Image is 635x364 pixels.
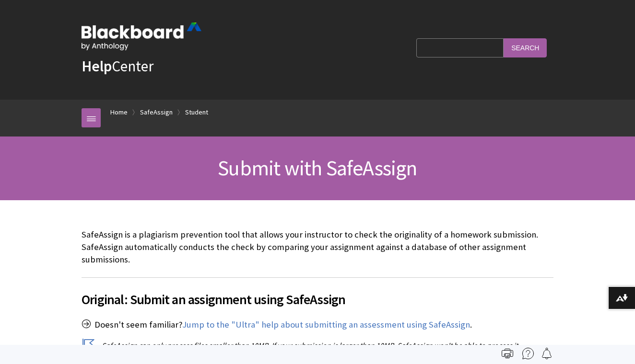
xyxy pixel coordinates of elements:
a: Home [110,106,128,118]
img: Print [502,348,513,359]
a: Jump to the "Ultra" help about submitting an assessment using SafeAssign [182,319,470,330]
p: SafeAssign is a plagiarism prevention tool that allows your instructor to check the originality o... [82,228,553,266]
strong: Help [82,57,112,76]
img: Blackboard by Anthology [82,23,201,50]
a: SafeAssign [140,106,173,118]
img: More help [522,348,534,359]
p: Doesn't seem familiar? . [82,318,553,331]
span: Submit with SafeAssign [218,155,417,181]
p: SafeAssign can only process files smaller than 10MB. If your submission is larger than 10MB, Safe... [82,340,553,351]
input: Search [504,38,547,57]
a: Student [185,106,208,118]
a: HelpCenter [82,57,153,76]
img: Follow this page [541,348,553,359]
span: Original: Submit an assignment using SafeAssign [82,289,553,309]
